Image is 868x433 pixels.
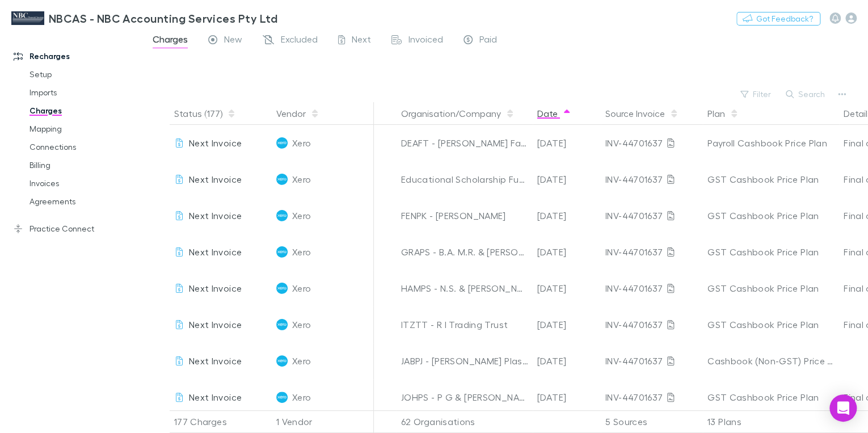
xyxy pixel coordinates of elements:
[707,379,835,415] div: GST Cashbook Price Plan
[189,137,242,148] span: Next Invoice
[533,379,601,415] div: [DATE]
[605,379,698,415] div: INV-44701637
[276,102,319,125] button: Vendor
[735,87,778,101] button: Filter
[601,410,703,433] div: 5 Sources
[276,355,288,367] img: Xero's Logo
[292,125,311,161] span: Xero
[5,5,284,32] a: NBCAS - NBC Accounting Services Pty Ltd
[292,161,311,197] span: Xero
[707,343,835,379] div: Cashbook (Non-GST) Price Plan
[479,33,497,48] span: Paid
[533,270,601,306] div: [DATE]
[707,306,835,343] div: GST Cashbook Price Plan
[401,197,528,234] div: FENPK - [PERSON_NAME]
[707,161,835,197] div: GST Cashbook Price Plan
[537,102,571,125] button: Date
[533,343,601,379] div: [DATE]
[533,161,601,197] div: [DATE]
[707,270,835,306] div: GST Cashbook Price Plan
[707,197,835,234] div: GST Cashbook Price Plan
[292,234,311,270] span: Xero
[49,11,277,25] h3: NBCAS - NBC Accounting Services Pty Ltd
[352,33,371,48] span: Next
[153,33,188,48] span: Charges
[170,410,272,433] div: 177 Charges
[292,270,311,306] span: Xero
[533,125,601,161] div: [DATE]
[276,137,288,149] img: Xero's Logo
[707,125,835,161] div: Payroll Cashbook Price Plan
[401,270,528,306] div: HAMPS - N.S. & [PERSON_NAME]
[18,83,147,102] a: Imports
[2,47,147,65] a: Recharges
[533,197,601,234] div: [DATE]
[401,343,528,379] div: JABPJ - [PERSON_NAME] Plastering
[189,174,242,184] span: Next Invoice
[189,392,242,402] span: Next Invoice
[276,319,288,330] img: Xero's Logo
[605,102,679,125] button: Source Invoice
[533,306,601,343] div: [DATE]
[401,379,528,415] div: JOHPS - P G & [PERSON_NAME]
[408,33,443,48] span: Invoiced
[703,410,839,433] div: 13 Plans
[401,234,528,270] div: GRAPS - B.A. M.R. & [PERSON_NAME] T/As Bradalan Pastoral
[18,102,147,120] a: Charges
[2,220,147,238] a: Practice Connect
[707,102,739,125] button: Plan
[707,234,835,270] div: GST Cashbook Price Plan
[276,174,288,185] img: Xero's Logo
[780,87,832,101] button: Search
[397,410,533,433] div: 62 Organisations
[605,306,698,343] div: INV-44701637
[292,306,311,343] span: Xero
[276,210,288,221] img: Xero's Logo
[401,161,528,197] div: Educational Scholarship Fund - SLSF
[401,306,528,343] div: ITZTT - R I Trading Trust
[605,197,698,234] div: INV-44701637
[18,156,147,174] a: Billing
[189,319,242,330] span: Next Invoice
[276,246,288,258] img: Xero's Logo
[224,33,242,48] span: New
[276,392,288,403] img: Xero's Logo
[18,65,147,83] a: Setup
[292,197,311,234] span: Xero
[605,125,698,161] div: INV-44701637
[829,394,857,422] div: Open Intercom Messenger
[18,192,147,211] a: Agreements
[605,234,698,270] div: INV-44701637
[292,343,311,379] span: Xero
[605,161,698,197] div: INV-44701637
[272,410,374,433] div: 1 Vendor
[736,12,820,26] button: Got Feedback?
[401,102,515,125] button: Organisation/Company
[11,11,44,25] img: NBCAS - NBC Accounting Services Pty Ltd's Logo
[281,33,318,48] span: Excluded
[605,270,698,306] div: INV-44701637
[189,355,242,366] span: Next Invoice
[18,138,147,156] a: Connections
[189,246,242,257] span: Next Invoice
[18,120,147,138] a: Mapping
[174,102,236,125] button: Status (177)
[401,125,528,161] div: DEAFT - [PERSON_NAME] Family Trust
[18,174,147,192] a: Invoices
[189,283,242,293] span: Next Invoice
[533,234,601,270] div: [DATE]
[292,379,311,415] span: Xero
[276,283,288,294] img: Xero's Logo
[189,210,242,221] span: Next Invoice
[605,343,698,379] div: INV-44701637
